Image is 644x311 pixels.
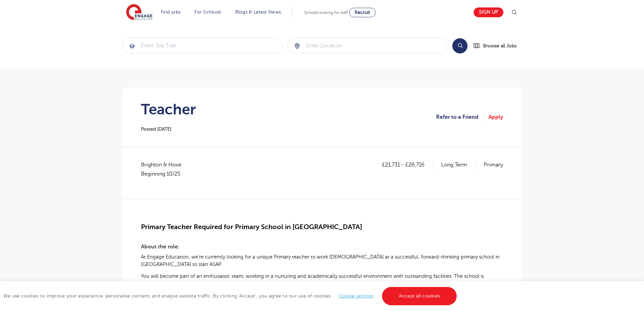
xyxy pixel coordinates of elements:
[484,160,503,169] p: Primary
[141,273,484,286] span: You will become part of an enthusiastic team, working in a nurturing and academically successful ...
[141,254,500,267] span: At Engage Education, we’re currently looking for a unique Primary teacher to work [DEMOGRAPHIC_DA...
[141,127,171,132] span: Posted [DATE]
[141,244,180,250] span: About the role:
[304,10,348,15] span: Schools looking for staff
[122,38,282,53] div: Submit
[141,170,182,178] p: Beginning 10/25
[355,10,370,15] span: Recruit
[235,9,281,15] a: Blogs & Latest News
[141,223,362,231] span: Primary Teacher Required for Primary School in [GEOGRAPHIC_DATA]
[3,293,458,298] span: We use cookies to improve your experience, personalise content, and analyse website traffic. By c...
[126,4,152,21] img: Engage Education
[382,287,457,305] a: Accept all cookies
[161,9,181,15] a: Find jobs
[488,113,503,121] a: Apply
[339,293,374,298] a: Cookie settings
[194,9,221,15] a: For Schools
[287,38,448,53] div: Submit
[141,101,196,118] h1: Teacher
[141,160,188,178] span: Brighton & Hove
[349,8,376,17] a: Recruit
[382,160,433,169] p: £21,731 - £26,716
[474,7,503,17] a: Sign up
[288,38,447,53] input: Submit
[473,42,522,50] a: Browse all Jobs
[436,113,484,121] a: Refer to a Friend
[452,38,468,53] button: Search
[441,160,476,169] p: Long Term
[122,38,282,53] input: Submit
[483,42,517,50] span: Browse all Jobs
